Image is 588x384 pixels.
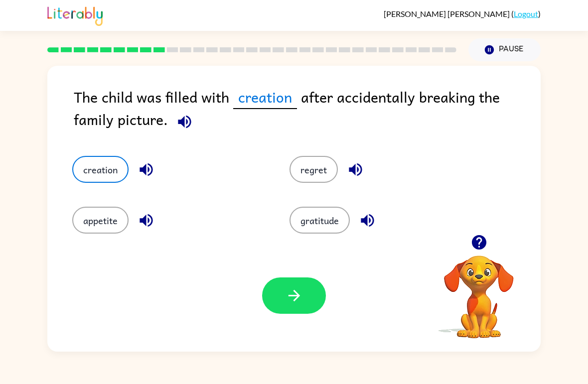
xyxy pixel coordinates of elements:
[514,9,538,18] a: Logout
[72,156,129,183] button: creation
[47,4,103,26] img: Literably
[384,9,541,18] div: ( )
[468,38,541,61] button: Pause
[72,207,129,234] button: appetite
[384,9,511,18] span: [PERSON_NAME] [PERSON_NAME]
[290,156,338,183] button: regret
[290,207,350,234] button: gratitude
[74,86,541,136] div: The child was filled with after accidentally breaking the family picture.
[429,240,529,340] video: Your browser must support playing .mp4 files to use Literably. Please try using another browser.
[233,86,297,109] span: creation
